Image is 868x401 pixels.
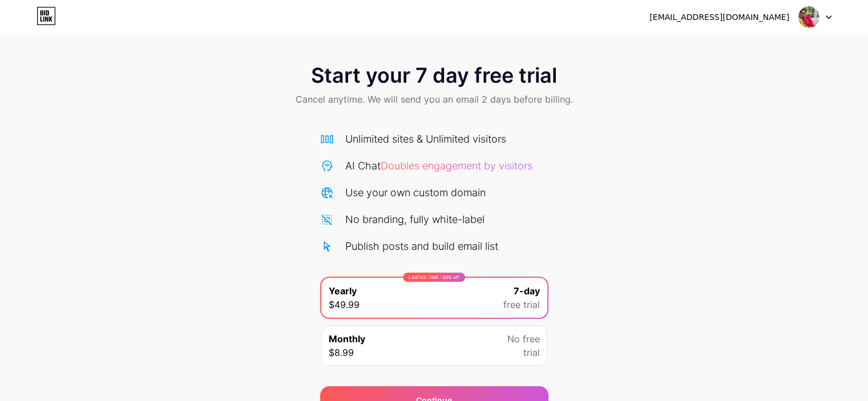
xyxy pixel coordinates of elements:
[523,346,540,359] span: trial
[329,284,357,298] span: Yearly
[345,238,498,254] div: Publish posts and build email list
[381,160,532,172] span: Doubles engagement by visitors
[403,273,465,282] div: LIMITED TIME : 50% off
[503,298,540,311] span: free trial
[296,92,573,106] span: Cancel anytime. We will send you an email 2 days before billing.
[507,332,540,346] span: No free
[514,284,540,298] span: 7-day
[798,6,819,28] img: poojasreeram
[345,158,532,173] div: AI Chat
[649,11,789,23] div: [EMAIL_ADDRESS][DOMAIN_NAME]
[311,64,557,87] span: Start your 7 day free trial
[345,185,486,200] div: Use your own custom domain
[329,298,360,311] span: $49.99
[329,346,354,359] span: $8.99
[345,212,485,227] div: No branding, fully white-label
[329,332,365,346] span: Monthly
[345,131,506,147] div: Unlimited sites & Unlimited visitors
